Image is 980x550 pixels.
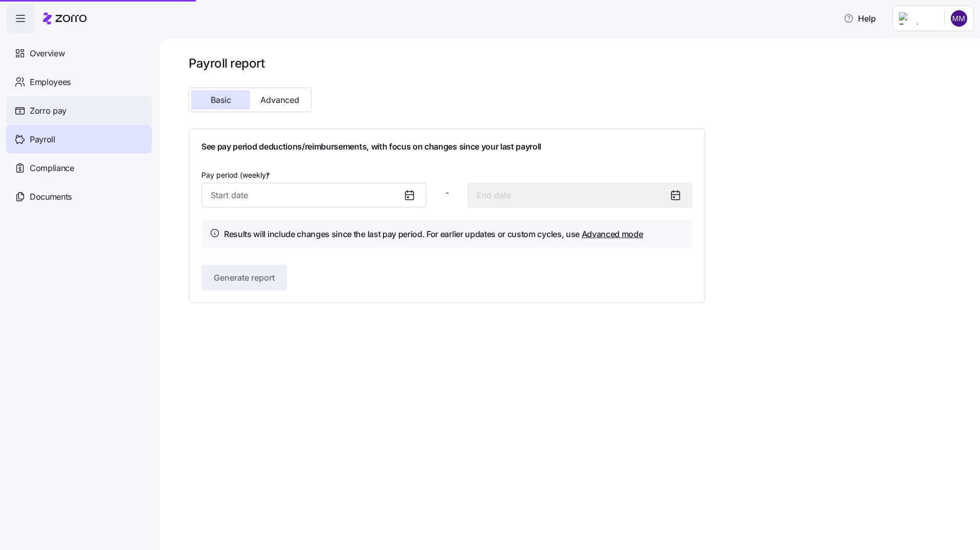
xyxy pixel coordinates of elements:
[844,12,876,25] span: Help
[201,170,272,181] label: Pay period (weekly)
[201,183,426,207] input: Start date
[30,133,55,146] span: Payroll
[30,191,72,203] span: Documents
[30,47,65,60] span: Overview
[214,271,275,284] span: Generate report
[30,104,67,117] span: Zorro pay
[951,10,967,27] img: c7500ab85f6c991aee20b7272b35d42d
[6,39,152,68] a: Overview
[201,141,692,152] h1: See pay period deductions/reimbursements, with focus on changes since your last payroll
[467,183,692,207] input: End date
[30,76,71,89] span: Employees
[189,55,705,71] h1: Payroll report
[30,162,74,175] span: Compliance
[224,228,643,241] h4: Results will include changes since the last pay period. For earlier updates or custom cycles, use
[260,96,299,104] span: Advanced
[835,8,884,29] button: Help
[201,265,287,290] button: Generate report
[6,68,152,96] a: Employees
[211,96,231,104] span: Basic
[6,125,152,154] a: Payroll
[6,182,152,211] a: Documents
[445,186,449,199] span: -
[6,154,152,182] a: Compliance
[582,229,643,239] a: Advanced mode
[899,12,936,25] img: Employer logo
[6,96,152,125] a: Zorro pay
